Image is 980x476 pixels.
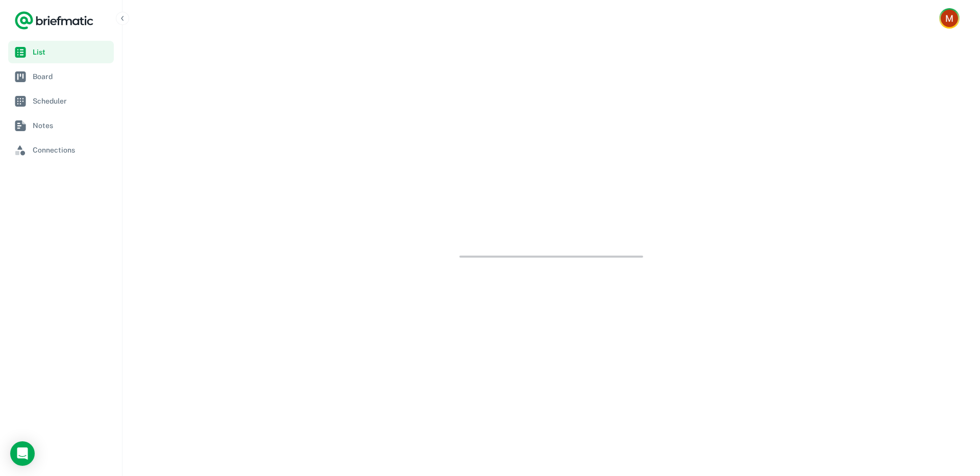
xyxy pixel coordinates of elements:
span: Board [33,71,110,82]
img: Myranda James [941,10,958,27]
div: Load Chat [10,441,35,466]
a: Notes [8,114,114,137]
a: Board [8,65,114,88]
a: List [8,41,114,63]
a: Logo [14,10,94,31]
span: Connections [33,144,110,156]
span: Scheduler [33,95,110,107]
a: Connections [8,139,114,161]
span: Notes [33,120,110,131]
a: Scheduler [8,90,114,112]
span: List [33,46,110,58]
button: Account button [939,8,960,29]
